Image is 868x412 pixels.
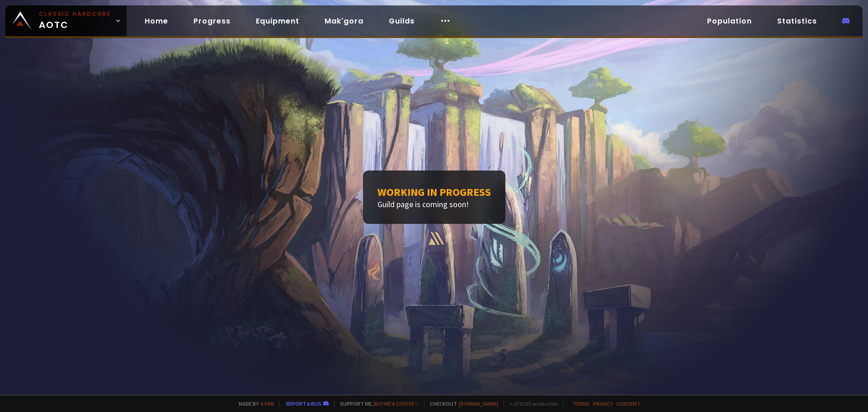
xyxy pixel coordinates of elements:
[374,400,419,407] a: Buy me a coffee
[186,12,238,30] a: Progress
[363,170,505,224] div: Guild page is coming soon!
[39,10,111,32] span: AOTC
[137,12,175,30] a: Home
[504,400,558,407] span: v. d752d5 - production
[249,12,307,30] a: Equipment
[700,12,759,30] a: Population
[382,12,422,30] a: Guilds
[593,400,613,407] a: Privacy
[377,185,491,199] h1: Working in progress
[286,400,321,407] a: Report a bug
[616,400,640,407] a: Consent
[317,12,371,30] a: Mak'gora
[334,400,419,407] span: Support me,
[233,400,274,407] span: Made by
[260,400,274,407] a: a fan
[39,10,111,18] small: Classic Hardcore
[5,5,127,36] a: Classic HardcoreAOTC
[424,400,498,407] span: Checkout
[459,400,498,407] a: [DOMAIN_NAME]
[573,400,590,407] a: Terms
[770,12,824,30] a: Statistics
